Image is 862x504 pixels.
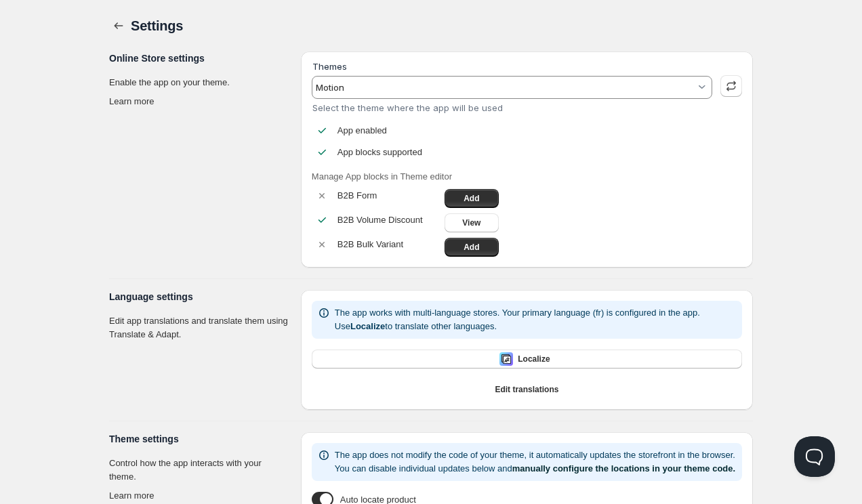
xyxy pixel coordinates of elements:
span: Add [464,193,479,204]
p: The app does not modify the code of your theme, it automatically updates the storefront in the br... [335,448,737,476]
label: Themes [312,61,347,72]
p: App enabled [337,124,387,138]
div: Select the theme where the app will be used [312,102,712,113]
a: View [445,213,499,232]
p: Enable the app on your theme. [109,76,290,89]
p: The app works with multi-language stores. Your primary language (fr) is configured in the app. Us... [335,306,700,333]
a: Add [445,238,499,257]
b: Localize [350,321,385,331]
h3: Theme settings [109,432,290,446]
p: B2B Volume Discount [337,213,439,227]
p: B2B Form [337,189,439,203]
span: Settings [131,18,183,33]
span: View [462,217,480,228]
span: Localize [518,354,550,364]
button: Edit translations [312,380,742,399]
h3: Online Store settings [109,51,290,65]
p: B2B Bulk Variant [337,238,439,251]
h3: Language settings [109,290,290,303]
span: Edit translations [495,384,558,395]
a: Learn more [109,96,154,106]
a: manually configure the locations in your theme code. [512,463,735,474]
iframe: Help Scout Beacon - Open [794,436,835,477]
p: Edit app translations and translate them using Translate & Adapt. [109,314,290,341]
a: Add [445,189,499,208]
a: Learn more [109,490,154,501]
img: Localize [499,352,513,366]
span: Add [464,242,479,253]
p: Control how the app interacts with your theme. [109,457,290,484]
p: App blocks supported [337,146,422,159]
p: Manage App blocks in Theme editor [312,170,742,184]
button: LocalizeLocalize [312,350,742,369]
